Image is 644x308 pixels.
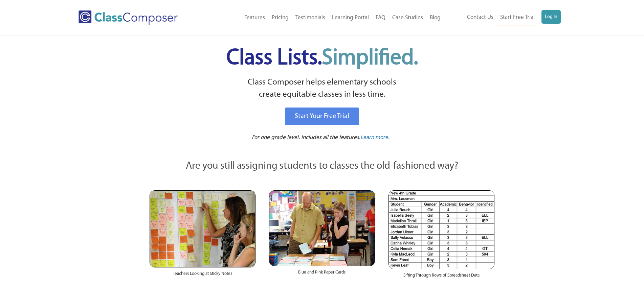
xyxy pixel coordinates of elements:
nav: Header Menu [444,10,561,25]
img: Spreadsheets [388,190,494,269]
a: Learn more. [360,134,390,142]
a: Log In [541,10,561,24]
a: Pricing [268,10,292,25]
img: Blue and Pink Paper Cards [269,190,375,266]
div: Teachers Looking at Sticky Notes [150,267,256,284]
span: Simplified. [322,47,418,69]
img: Class Composer [79,10,178,25]
span: Learn more. [360,135,390,140]
a: Learning Portal [329,10,372,25]
span: Start Your Free Trial [295,113,349,120]
a: FAQ [372,10,389,25]
a: Blog [426,10,444,25]
span: Class Lists. [226,47,418,69]
a: Case Studies [389,10,426,25]
div: Blue and Pink Paper Cards [269,266,375,282]
span: For one grade level. Includes all the features. [252,135,360,140]
div: Sifting Through Rows of Spreadsheet Data [388,269,494,285]
a: Testimonials [292,10,329,25]
img: Teachers Looking at Sticky Notes [150,190,256,267]
p: Class Composer helps elementary schools create equitable classes in less time. [149,76,496,101]
a: Start Free Trial [497,10,538,25]
p: Are you still assigning students to classes the old-fashioned way? [150,159,495,174]
nav: Header Menu [205,10,444,25]
a: Features [241,10,268,25]
a: Start Your Free Trial [285,108,359,125]
a: Contact Us [464,10,497,25]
